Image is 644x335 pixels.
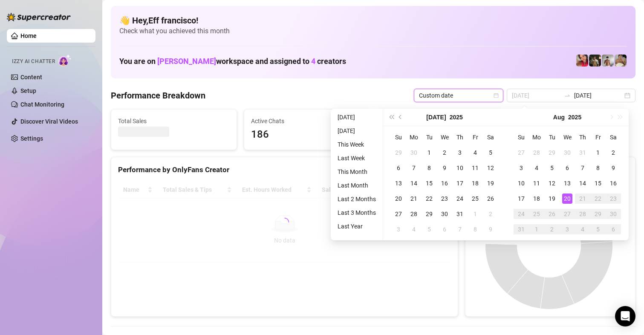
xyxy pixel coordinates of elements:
div: 28 [531,147,542,158]
th: Sa [606,130,621,145]
th: Mo [406,130,422,145]
td: 2025-07-16 [437,176,452,191]
td: 2025-06-29 [391,145,406,160]
img: Aussieboy_jfree [615,55,627,66]
td: 2025-08-28 [575,206,590,222]
td: 2025-08-07 [452,222,468,237]
div: 2 [547,224,557,234]
td: 2025-07-29 [422,206,437,222]
div: 22 [424,193,434,204]
img: logo-BBDzfeDw.svg [7,13,71,21]
div: 30 [608,209,618,219]
td: 2025-08-06 [437,222,452,237]
div: 7 [409,163,419,173]
td: 2025-07-31 [452,206,468,222]
th: Fr [468,130,483,145]
div: 9 [439,163,450,173]
div: 28 [578,209,588,219]
div: 17 [455,178,465,188]
div: 24 [455,193,465,204]
div: 29 [547,147,557,158]
button: Previous month (PageUp) [396,109,405,126]
div: 2 [485,209,496,219]
div: 18 [531,193,542,204]
button: Choose a month [426,109,446,126]
td: 2025-07-13 [391,176,406,191]
td: 2025-08-21 [575,191,590,206]
td: 2025-08-04 [406,222,422,237]
button: Last year (Control + left) [387,109,396,126]
span: Izzy AI Chatter [12,58,55,66]
td: 2025-08-02 [483,206,498,222]
span: Total Sales [118,116,230,126]
img: aussieboy_j [602,55,614,66]
div: 3 [455,147,465,158]
li: Last 3 Months [334,208,379,218]
td: 2025-08-30 [606,206,621,222]
button: Choose a year [450,109,463,126]
td: 2025-08-31 [514,222,529,237]
div: Open Intercom Messenger [615,306,635,326]
td: 2025-08-06 [560,160,575,176]
div: 3 [516,163,526,173]
div: 8 [593,163,603,173]
span: [PERSON_NAME] [157,57,216,66]
td: 2025-08-29 [590,206,606,222]
div: 21 [409,193,419,204]
td: 2025-07-27 [391,206,406,222]
td: 2025-08-01 [468,206,483,222]
span: 4 [311,57,315,66]
span: 186 [251,127,363,143]
td: 2025-08-16 [606,176,621,191]
td: 2025-07-06 [391,160,406,176]
div: 20 [393,193,404,204]
div: 31 [455,209,465,219]
input: End date [574,91,623,100]
div: 28 [409,209,419,219]
li: This Week [334,139,379,150]
a: Home [20,32,37,39]
div: 2 [439,147,450,158]
div: 9 [485,224,496,234]
div: 4 [578,224,588,234]
div: 4 [409,224,419,234]
td: 2025-08-10 [514,176,529,191]
a: Setup [20,87,36,94]
th: Fr [590,130,606,145]
div: 5 [547,163,557,173]
div: 17 [516,193,526,204]
td: 2025-08-26 [544,206,560,222]
div: 31 [578,147,588,158]
div: 9 [608,163,618,173]
td: 2025-07-22 [422,191,437,206]
div: 27 [393,209,404,219]
li: Last Year [334,221,379,231]
div: 16 [608,178,618,188]
td: 2025-08-11 [529,176,544,191]
div: 30 [439,209,450,219]
div: Performance by OnlyFans Creator [118,164,451,176]
h1: You are on workspace and assigned to creators [119,57,346,66]
th: Th [452,130,468,145]
td: 2025-09-01 [529,222,544,237]
td: 2025-08-14 [575,176,590,191]
td: 2025-08-07 [575,160,590,176]
div: 2 [608,147,618,158]
td: 2025-09-02 [544,222,560,237]
td: 2025-07-31 [575,145,590,160]
td: 2025-08-13 [560,176,575,191]
div: 6 [608,224,618,234]
span: Custom date [419,89,498,102]
td: 2025-07-20 [391,191,406,206]
td: 2025-08-05 [544,160,560,176]
td: 2025-08-02 [606,145,621,160]
div: 29 [593,209,603,219]
div: 8 [424,163,434,173]
td: 2025-08-15 [590,176,606,191]
div: 1 [470,209,480,219]
td: 2025-08-22 [590,191,606,206]
img: AI Chatter [58,54,72,66]
div: 22 [593,193,603,204]
div: 5 [485,147,496,158]
td: 2025-07-01 [422,145,437,160]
